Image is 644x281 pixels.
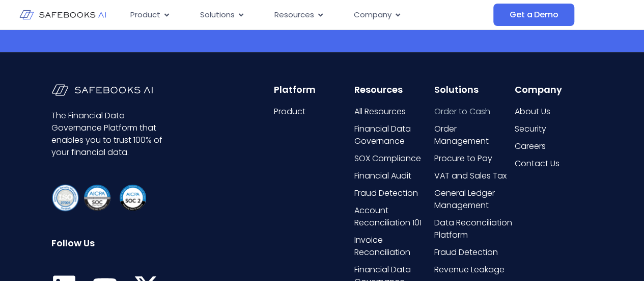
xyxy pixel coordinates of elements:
[514,84,592,95] h6: Company
[434,170,507,182] span: VAT and Sales Tax
[274,9,314,21] span: Resources
[514,123,546,135] span: Security
[434,106,512,118] a: Order to Cash
[354,84,432,95] h6: Resources
[130,9,160,21] span: Product
[122,5,493,25] div: Menu Toggle
[354,123,432,147] a: Financial Data Governance
[354,205,432,229] a: Account Reconciliation 101
[510,10,558,20] span: Get a Demo
[354,187,432,199] a: Fraud Detection
[434,246,498,259] span: Fraud Detection
[434,187,512,212] a: General Ledger Management
[434,246,512,259] a: Fraud Detection
[434,106,490,118] span: Order to Cash
[434,217,512,241] a: Data Reconciliation Platform
[354,187,418,199] span: Fraud Detection
[434,170,512,182] a: VAT and Sales Tax
[434,264,512,276] a: Revenue Leakage
[434,152,492,165] span: Procure to Pay
[354,170,432,182] a: Financial Audit
[434,264,505,276] span: Revenue Leakage
[514,106,550,118] span: About Us
[354,106,406,118] span: All Resources
[434,152,512,165] a: Procure to Pay
[514,106,592,118] a: About Us
[514,123,592,135] a: Security
[514,140,592,152] a: Careers
[514,158,559,170] span: Contact Us
[122,5,493,25] nav: Menu
[274,84,352,95] h6: Platform
[493,4,574,26] a: Get a Demo
[200,9,235,21] span: Solutions
[354,170,411,182] span: Financial Audit
[354,234,432,259] a: Invoice Reconciliation
[354,152,432,165] a: SOX Compliance
[51,238,164,249] h6: Follow Us
[354,9,391,21] span: Company
[354,152,421,165] span: SOX Compliance
[514,140,545,152] span: Careers
[51,110,164,159] p: The Financial Data Governance Platform that enables you to trust 100% of your financial data.
[434,84,512,95] h6: Solutions
[274,106,305,118] span: Product
[514,158,592,170] a: Contact Us
[354,106,432,118] a: All Resources
[434,123,512,147] a: Order Management
[274,106,352,118] a: Product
